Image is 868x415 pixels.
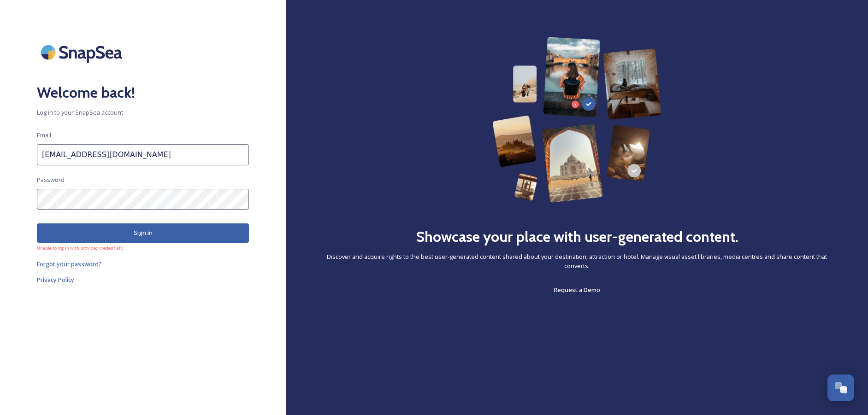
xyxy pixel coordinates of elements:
a: Request a Demo [554,284,600,295]
button: Sign in [37,223,249,242]
a: Privacy Policy [37,274,249,285]
span: Privacy Policy [37,275,74,284]
span: Forgot your password? [37,260,102,268]
input: john.doe@snapsea.io [37,144,249,165]
span: Unable to log in with provided credentials. [37,245,249,251]
span: Discover and acquire rights to the best user-generated content shared about your destination, att... [323,252,831,270]
a: Forgot your password? [37,258,249,269]
span: Request a Demo [554,286,600,294]
h2: Showcase your place with user-generated content. [416,226,738,248]
h2: Welcome back! [37,82,249,104]
button: Open Chat [827,374,854,401]
img: SnapSea Logo [37,37,129,68]
span: Password [37,175,65,184]
span: Log in to your SnapSea account [37,108,249,117]
span: Email [37,131,51,140]
img: 63b42ca75bacad526042e722_Group%20154-p-800.png [492,37,662,203]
